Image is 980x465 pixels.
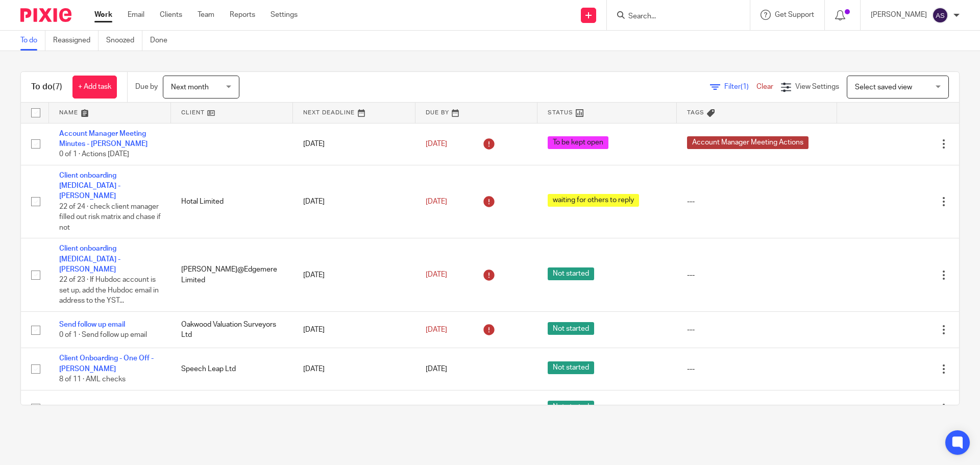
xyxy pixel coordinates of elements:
a: Client onboarding [MEDICAL_DATA] - [PERSON_NAME] [59,172,120,200]
span: Not started [548,322,594,335]
a: Client Onboarding - One Off - [PERSON_NAME] [59,355,154,372]
div: --- [687,325,827,335]
div: --- [687,403,827,413]
span: [DATE] [426,272,447,279]
span: Not started [548,401,594,413]
a: Send follow up email [59,321,125,328]
span: [DATE] [426,198,447,205]
img: Pixie [20,8,71,22]
a: Settings [271,10,298,20]
a: Clear [756,83,773,90]
p: [PERSON_NAME] [871,10,927,20]
span: 22 of 23 · If Hubdoc account is set up, add the Hubdoc email in address to the YST... [59,277,159,305]
td: [DATE] [293,123,415,165]
a: + Add task [72,76,117,99]
div: --- [687,197,827,207]
td: [DATE] [293,238,415,312]
span: [DATE] [426,326,447,333]
span: Account Manager Meeting Actions [687,136,808,149]
a: Team [198,10,214,20]
span: Not started [548,361,594,374]
div: --- [687,364,827,374]
span: waiting for others to reply [548,194,639,207]
input: Search [627,12,719,21]
span: 0 of 1 · Actions [DATE] [59,151,129,158]
a: Done [150,31,175,51]
span: 8 of 11 · AML checks [59,376,126,383]
a: Client onboarding [MEDICAL_DATA] - [PERSON_NAME] [59,245,120,273]
p: Due by [135,82,158,92]
a: delete redlaw float task [59,405,135,412]
td: [DATE] [293,165,415,238]
span: [DATE] [426,140,447,148]
a: Email [128,10,144,20]
td: [DATE] [293,390,415,426]
img: svg%3E [932,7,948,23]
span: Tags [687,110,704,115]
span: Next month [171,84,209,91]
span: (1) [741,83,749,90]
td: Oakwood Valuation Surveyors Ltd [171,312,293,348]
a: Reassigned [53,31,99,51]
a: To do [20,31,45,51]
td: [DATE] [293,312,415,348]
span: 0 of 1 · Send follow up email [59,331,147,338]
span: View Settings [795,83,839,90]
span: Not started [548,267,594,280]
a: Clients [160,10,182,20]
a: Account Manager Meeting Minutes - [PERSON_NAME] [59,130,148,148]
span: (7) [53,83,62,91]
td: [DATE] [293,348,415,390]
div: --- [687,270,827,280]
td: [PERSON_NAME]@Edgemere Limited [171,238,293,312]
span: 22 of 24 · check client manager filled out risk matrix and chase if not [59,203,161,231]
td: Hotal Limited [171,165,293,238]
h1: To do [31,82,62,92]
span: Select saved view [855,84,912,91]
span: [DATE] [426,365,447,373]
a: Reports [230,10,255,20]
span: To be kept open [548,136,608,149]
a: Work [94,10,112,20]
span: [DATE] [426,405,447,412]
span: Filter [724,83,756,90]
td: Speech Leap Ltd [171,348,293,390]
a: Snoozed [106,31,142,51]
span: Get Support [775,11,814,18]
